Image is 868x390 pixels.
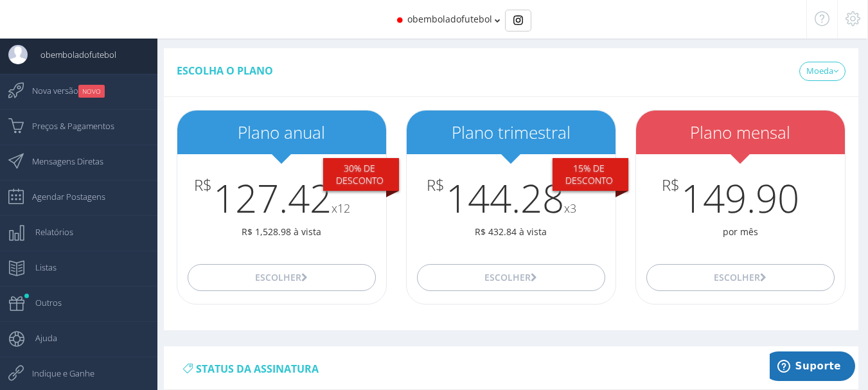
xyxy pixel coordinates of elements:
span: obemboladofutebol [407,13,492,25]
img: Instagram_simple_icon.svg [513,15,523,25]
h3: 149.90 [636,177,845,219]
p: R$ 432.84 à vista [407,226,616,238]
h2: Plano mensal [636,123,845,142]
div: Basic example [505,10,531,31]
span: Nova versão [19,75,105,107]
h2: Plano anual [177,123,386,142]
span: status da assinatura [196,362,319,376]
div: 15% De desconto [553,158,628,191]
div: 30% De desconto [323,158,399,191]
span: R$ [427,177,445,193]
iframe: Abre um widget para que você possa encontrar mais informações [770,351,855,384]
p: R$ 1,528.98 à vista [177,226,386,238]
button: Escolher [188,264,375,291]
p: por mês [636,226,845,238]
span: Preços & Pagamentos [19,110,114,142]
small: x12 [332,200,350,216]
img: User Image [8,45,28,64]
span: R$ [662,177,680,193]
span: Ajuda [22,322,57,354]
h3: 144.28 [407,177,616,219]
span: obemboladofutebol [28,39,116,71]
button: Escolher [417,264,605,291]
h2: Plano trimestral [407,123,616,142]
small: NOVO [78,85,105,98]
span: Escolha o plano [177,64,273,78]
span: Agendar Postagens [19,181,105,213]
small: x3 [564,200,576,216]
a: Moeda [799,62,846,81]
button: Escolher [646,264,834,291]
span: Relatórios [22,216,73,248]
h3: 127.42 [177,177,386,219]
span: Outros [22,287,62,319]
span: Mensagens Diretas [19,145,103,177]
span: Indique e Ganhe [19,357,94,389]
span: R$ [194,177,212,193]
span: Listas [22,251,57,283]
